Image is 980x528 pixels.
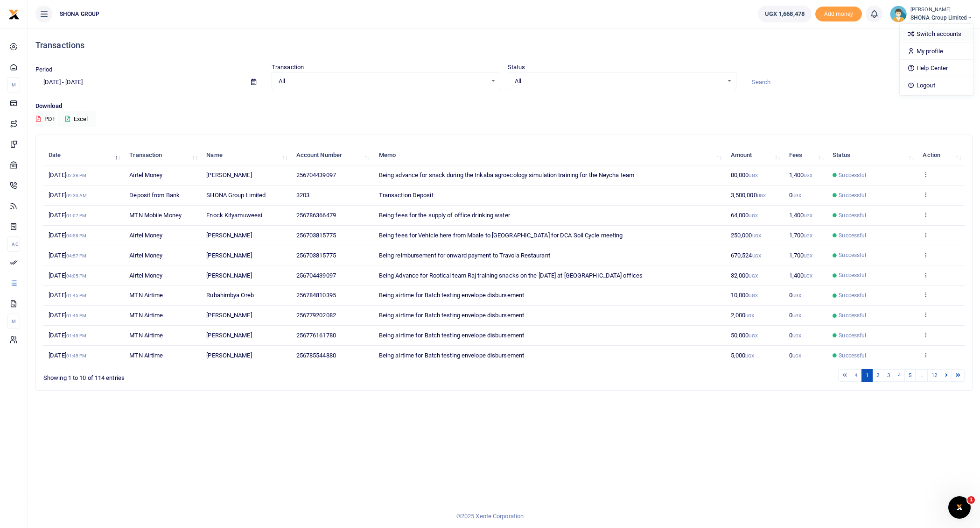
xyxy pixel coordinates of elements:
span: MTN Airtime [129,352,163,359]
span: [PERSON_NAME] [206,312,252,319]
input: select period [35,74,244,90]
input: Search [744,74,973,90]
small: UGX [749,293,757,298]
li: Wallet ballance [754,6,815,22]
li: Toup your wallet [815,7,862,22]
small: UGX [804,253,812,258]
span: [PERSON_NAME] [206,171,252,178]
span: All [515,77,723,86]
span: 256704439097 [296,171,336,178]
span: MTN Airtime [129,312,163,319]
span: [PERSON_NAME] [206,272,252,279]
span: Airtel Money [129,232,162,239]
small: [PERSON_NAME] [910,6,973,14]
small: 09:30 AM [66,193,87,198]
span: 256779202082 [296,312,336,319]
span: 1,400 [789,272,813,279]
small: UGX [745,313,754,318]
button: Excel [57,111,96,127]
span: 50,000 [731,332,758,339]
small: 04:05 PM [66,273,87,278]
span: Add money [815,7,862,22]
a: Help Center [900,62,973,75]
small: 04:57 PM [66,253,87,258]
small: UGX [757,193,766,198]
span: Successful [839,251,866,259]
a: 5 [904,369,916,382]
li: M [7,77,20,93]
th: Transaction: activate to sort column ascending [124,145,201,165]
span: 80,000 [731,171,758,178]
small: UGX [792,313,801,318]
span: 0 [789,332,801,339]
span: 256784810395 [296,292,336,299]
span: SHONA Group Limited [206,192,266,199]
small: 01:07 PM [66,213,87,218]
span: All [279,77,487,86]
span: SHONA GROUP [56,10,103,18]
span: Airtel Money [129,171,162,178]
span: [DATE] [49,171,86,178]
span: Transaction Deposit [379,192,434,199]
span: [DATE] [49,212,86,219]
th: Fees: activate to sort column ascending [784,145,827,165]
span: Successful [839,311,866,320]
a: logo-small logo-large logo-large [8,10,20,17]
span: Being airtime for Batch testing envelope disbursement [379,332,524,339]
span: Successful [839,331,866,340]
span: 0 [789,352,801,359]
span: 32,000 [731,272,758,279]
th: Amount: activate to sort column ascending [726,145,784,165]
small: UGX [792,193,801,198]
span: 0 [789,292,801,299]
th: Date: activate to sort column descending [43,145,124,165]
span: 1,700 [789,252,813,259]
th: Memo: activate to sort column ascending [374,145,726,165]
span: 0 [789,192,801,199]
label: Status [508,63,525,72]
a: 12 [927,369,941,382]
span: Successful [839,171,866,179]
a: 3 [883,369,894,382]
span: 10,000 [731,292,758,299]
span: 3203 [296,192,309,199]
span: 64,000 [731,212,758,219]
span: 256776161780 [296,332,336,339]
span: 1,400 [789,171,813,178]
span: Being airtime for Batch testing envelope disbursement [379,312,524,319]
small: UGX [792,333,801,338]
a: UGX 1,668,478 [758,6,812,22]
a: Add money [815,10,862,17]
small: 02:38 PM [66,173,87,178]
span: [DATE] [49,232,86,239]
th: Name: activate to sort column ascending [201,145,291,165]
span: 1,400 [789,212,813,219]
span: Being fees for the supply of office drinking water [379,212,510,219]
label: Transaction [272,63,304,72]
span: Being fees for Vehicle here from Mbale to [GEOGRAPHIC_DATA] for DCA Soil Cycle meeting [379,232,623,239]
th: Account Number: activate to sort column ascending [291,145,373,165]
a: 1 [861,369,873,382]
span: Being airtime for Batch testing envelope disbursement [379,352,524,359]
small: 01:45 PM [66,353,87,358]
small: UGX [804,233,812,238]
span: [DATE] [49,332,86,339]
button: PDF [35,111,56,127]
span: [DATE] [49,292,86,299]
iframe: Intercom live chat [948,496,971,519]
h4: Transactions [35,40,973,50]
span: [DATE] [49,272,86,279]
span: Successful [839,191,866,200]
span: 250,000 [731,232,761,239]
p: Download [35,101,973,111]
th: Status: activate to sort column ascending [827,145,917,165]
span: [DATE] [49,192,87,199]
a: Switch accounts [900,28,973,41]
small: UGX [749,173,757,178]
label: Period [35,65,53,74]
li: Ac [7,236,20,252]
span: 256703815775 [296,252,336,259]
a: profile-user [PERSON_NAME] SHONA Group Limited [890,6,973,22]
small: UGX [745,353,754,358]
span: UGX 1,668,478 [765,9,805,19]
